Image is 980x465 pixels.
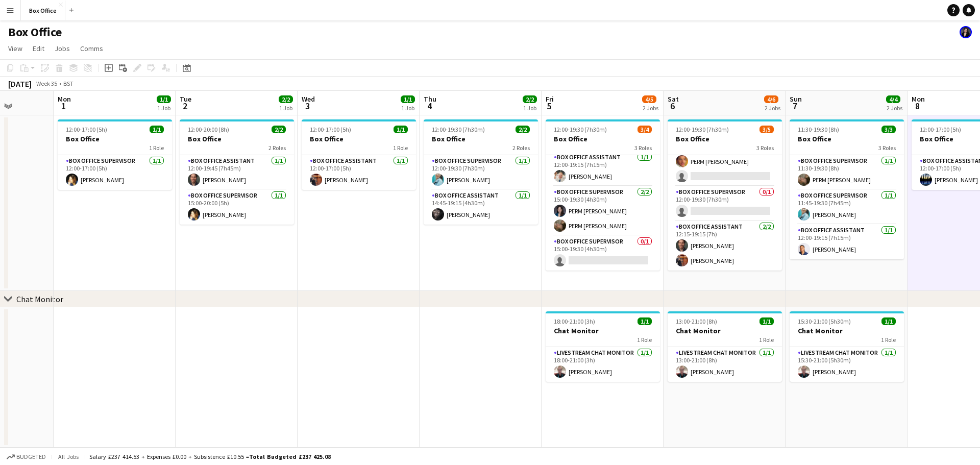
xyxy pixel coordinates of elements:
div: 13:00-21:00 (8h)1/1Chat Monitor1 RoleLivestream Chat Monitor1/113:00-21:00 (8h)[PERSON_NAME] [668,311,782,382]
span: Fri [546,94,554,104]
app-job-card: 12:00-17:00 (5h)1/1Box Office1 RoleBox Office Assistant1/112:00-17:00 (5h)[PERSON_NAME] [302,119,416,190]
span: 6 [666,100,679,112]
span: Mon [912,94,925,104]
span: 8 [910,100,925,112]
span: 4/5 [642,95,656,103]
app-card-role: Box Office Assistant1/114:45-19:15 (4h30m)[PERSON_NAME] [424,190,538,225]
app-user-avatar: Lexi Clare [960,26,972,38]
span: Wed [302,94,315,104]
span: Thu [424,94,436,104]
span: 3/5 [759,126,774,133]
span: 12:00-17:00 (5h) [66,126,107,133]
span: Week 35 [34,80,59,87]
div: 1 Job [523,104,536,112]
span: 2 Roles [512,144,530,152]
span: 2/2 [523,95,537,103]
span: 1 Role [637,336,652,344]
span: 3 Roles [878,144,896,152]
span: 1 [56,100,71,112]
span: View [8,44,22,53]
app-job-card: 18:00-21:00 (3h)1/1Chat Monitor1 RoleLivestream Chat Monitor1/118:00-21:00 (3h)[PERSON_NAME] [546,311,660,382]
span: 12:00-19:30 (7h30m) [676,126,729,133]
h3: Box Office [58,134,172,143]
span: 1 Role [759,336,774,344]
h3: Box Office [424,134,538,143]
span: 13:00-21:00 (8h) [676,317,717,325]
div: Salary £237 414.53 + Expenses £0.00 + Subsistence £10.55 = [89,453,331,460]
span: 12:00-17:00 (5h) [310,126,351,133]
span: Total Budgeted £237 425.08 [249,453,331,460]
app-card-role: Livestream Chat Monitor1/118:00-21:00 (3h)[PERSON_NAME] [546,347,660,382]
span: 1/1 [394,126,408,133]
span: 2/2 [272,126,286,133]
app-card-role: Box Office Supervisor0/112:00-19:30 (7h30m) [668,186,782,221]
span: 1 Role [393,144,408,152]
span: 15:30-21:00 (5h30m) [798,317,851,325]
span: Tue [180,94,191,104]
div: 2 Jobs [765,104,780,112]
div: 1 Job [401,104,414,112]
h3: Chat Monitor [790,326,904,335]
span: 1/1 [401,95,415,103]
div: BST [63,80,73,87]
app-job-card: 12:00-20:00 (8h)2/2Box Office2 RolesBox Office Assistant1/112:00-19:45 (7h45m)[PERSON_NAME]Box Of... [180,119,294,225]
h3: Box Office [180,134,294,143]
span: Edit [33,44,44,53]
app-card-role: Box Office Supervisor1/111:45-19:30 (7h45m)[PERSON_NAME] [790,190,904,225]
span: 7 [788,100,802,112]
div: 15:30-21:00 (5h30m)1/1Chat Monitor1 RoleLivestream Chat Monitor1/115:30-21:00 (5h30m)[PERSON_NAME] [790,311,904,382]
app-card-role: Box Office Assistant1/112:00-19:15 (7h15m)[PERSON_NAME] [790,225,904,259]
app-card-role: Box Office Assistant1/112:00-17:00 (5h)[PERSON_NAME] [302,155,416,190]
div: 1 Job [279,104,292,112]
span: Budgeted [16,453,46,460]
span: 3/4 [638,126,652,133]
h3: Chat Monitor [546,326,660,335]
h3: Chat Monitor [668,326,782,335]
app-card-role: Box Office Supervisor1/115:00-20:00 (5h)[PERSON_NAME] [180,190,294,225]
a: Comms [76,42,107,55]
span: 1/1 [638,317,652,325]
app-card-role: Box Office Supervisor2/215:00-19:30 (4h30m)PERM [PERSON_NAME]PERM [PERSON_NAME] [546,186,660,236]
span: 2/2 [516,126,530,133]
app-card-role: Box Office Supervisor1/111:30-19:30 (8h)PERM [PERSON_NAME] [790,155,904,190]
span: 12:00-17:00 (5h) [920,126,961,133]
button: Box Office [21,1,65,20]
span: 12:00-20:00 (8h) [188,126,229,133]
h3: Box Office [546,134,660,143]
span: 2 [178,100,191,112]
app-card-role: Box Office Supervisor0/115:00-19:30 (4h30m) [546,236,660,271]
a: Jobs [51,42,74,55]
app-card-role: Box Office Assistant1/112:00-19:15 (7h15m)[PERSON_NAME] [546,152,660,186]
app-card-role: Box Office Assistant1/112:00-19:45 (7h45m)[PERSON_NAME] [180,155,294,190]
span: 3 Roles [756,144,774,152]
h3: Box Office [668,134,782,143]
app-job-card: 12:00-19:30 (7h30m)2/2Box Office2 RolesBox Office Supervisor1/112:00-19:30 (7h30m)[PERSON_NAME]Bo... [424,119,538,225]
div: 2 Jobs [887,104,902,112]
h1: Box Office [8,25,62,40]
span: 2/2 [279,95,293,103]
a: Edit [29,42,48,55]
span: 4/6 [764,95,778,103]
h3: Box Office [302,134,416,143]
span: 1 Role [149,144,164,152]
app-card-role: Box Office Supervisor1/112:00-19:30 (7h30m)[PERSON_NAME] [424,155,538,190]
app-card-role: Box Office Supervisor1/212:00-19:30 (7h30m)PERM [PERSON_NAME] [668,137,782,186]
div: 11:30-19:30 (8h)3/3Box Office3 RolesBox Office Supervisor1/111:30-19:30 (8h)PERM [PERSON_NAME]Box... [790,119,904,259]
span: 1/1 [759,317,774,325]
div: [DATE] [8,79,32,89]
span: Mon [58,94,71,104]
app-job-card: 12:00-19:30 (7h30m)3/4Box Office3 RolesBox Office Assistant1/112:00-19:15 (7h15m)[PERSON_NAME]Box... [546,119,660,271]
span: 1/1 [150,126,164,133]
span: Sun [790,94,802,104]
app-card-role: Livestream Chat Monitor1/115:30-21:00 (5h30m)[PERSON_NAME] [790,347,904,382]
span: 5 [544,100,554,112]
span: Jobs [55,44,70,53]
app-card-role: Livestream Chat Monitor1/113:00-21:00 (8h)[PERSON_NAME] [668,347,782,382]
span: 3 [300,100,315,112]
app-job-card: 12:00-19:30 (7h30m)3/5Box Office3 RolesBox Office Supervisor1/212:00-19:30 (7h30m)PERM [PERSON_NA... [668,119,782,271]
